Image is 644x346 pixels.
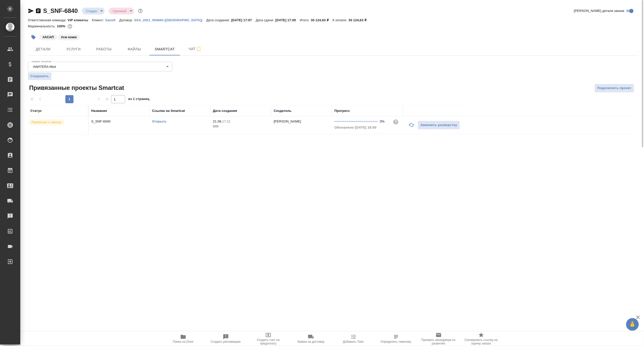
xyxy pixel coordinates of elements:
span: 🙏 [628,319,637,330]
p: #АСАП [43,35,54,40]
a: SSA_2021_054940 ([GEOGRAPHIC_DATA]) [134,18,206,22]
button: Подключить проект [595,84,634,93]
div: Дата создания [213,108,237,113]
p: Привязан к заказу [31,120,62,125]
button: AWATERA Med [31,65,58,69]
p: 2025 [213,124,269,129]
span: Привязанные проекты Smartcat [28,84,124,92]
p: Маржинальность: [28,24,57,28]
p: 30 124,63 ₽ [311,18,333,22]
span: Работы [92,46,116,52]
p: Дата создания: [206,18,231,22]
div: 0% [380,119,389,124]
button: 🙏 [626,318,639,331]
span: Заменить разверстку [420,122,457,128]
p: 100% [57,24,67,28]
p: [DATE] 17:07 [231,18,256,22]
span: [PERSON_NAME] детали заказа [574,8,624,13]
div: Название [91,108,107,113]
div: Создан [109,8,134,14]
div: Ссылка на Smartcat [152,108,185,113]
span: Обновлено [DATE] 18:00 [335,126,377,129]
button: Добавить тэг [28,32,39,43]
p: Договор: [119,18,134,22]
span: Подключить проект [597,85,632,91]
p: Ответственная команда: [28,18,68,22]
p: 30 124,63 ₽ [348,18,370,22]
p: Дата сдачи: [256,18,275,22]
div: Создатель [274,108,291,113]
button: 0.00 RUB; [67,23,73,30]
p: [PERSON_NAME] [274,119,301,123]
span: см комм [58,35,80,39]
a: Открыть [152,119,167,123]
button: Создан [84,9,99,13]
p: 17:21 [222,119,231,123]
span: Чат [183,46,207,52]
p: Клиент: [92,18,105,22]
div: Статус [30,108,42,113]
a: Sanofi [105,18,119,22]
button: Доп статусы указывают на важность/срочность заказа [137,8,144,14]
span: из 1 страниц [128,96,150,103]
p: VIP клиенты [68,18,92,22]
button: Скопировать ссылку для ЯМессенджера [28,8,34,14]
button: Сохранить [28,72,51,80]
a: S_SNF-6840 [43,7,78,14]
p: К оплате: [333,18,349,22]
p: #см комм [61,35,77,40]
span: Услуги [61,46,86,52]
button: Скопировать ссылку [35,8,41,14]
div: Прогресс [335,108,350,113]
span: Сохранить [30,74,49,79]
span: Smartcat [153,46,177,52]
div: AWATERA Med [28,62,172,71]
span: Файлы [122,46,146,52]
p: 21.08, [213,119,222,123]
button: Заменить разверстку [418,121,460,130]
p: S_SNF-6840 [91,119,147,124]
span: АСАП [39,35,58,39]
button: Срочный [111,9,128,13]
p: Итого: [300,18,311,22]
button: Обновить прогресс [406,119,418,131]
span: Детали [31,46,55,52]
p: [DATE] 17:00 [275,18,300,22]
div: Создан [82,8,105,14]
